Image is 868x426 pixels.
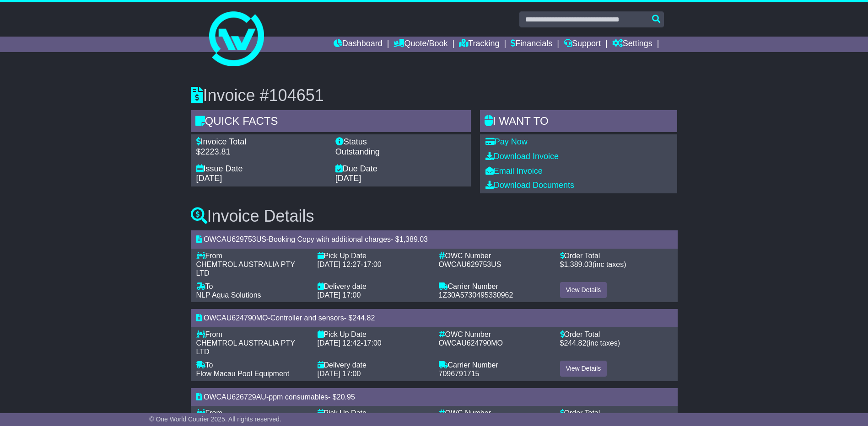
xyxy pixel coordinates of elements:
div: OWC Number [439,251,551,260]
div: Quick Facts [191,110,471,135]
div: OWC Number [439,330,551,339]
a: Download Invoice [485,152,559,161]
span: CHEMTROL AUSTRALIA PTY LTD [196,339,295,356]
span: 1,389.03 [399,235,428,243]
div: Invoice Total [196,137,326,147]
div: From [196,251,308,260]
div: $ (inc taxes) [560,260,672,269]
div: [DATE] [335,174,465,184]
a: Email Invoice [485,166,543,176]
div: Order Total [560,330,672,339]
div: OWC Number [439,409,551,417]
a: Support [564,37,601,52]
div: - - $ [191,309,678,327]
h3: Invoice #104651 [191,86,678,105]
div: Due Date [335,164,465,174]
span: [DATE] 12:27 [318,261,361,268]
a: View Details [560,361,607,377]
span: Flow Macau Pool Equipment [196,370,290,378]
a: Tracking [459,37,499,52]
span: OWCAU624790MO [204,314,268,322]
span: CHEMTROL AUSTRALIA PTY LTD [196,261,295,277]
span: NLP Aqua Solutions [196,291,261,299]
a: Pay Now [485,137,528,146]
div: Pick Up Date [318,409,430,417]
div: I WANT to [480,110,678,135]
a: Settings [612,37,652,52]
span: Booking Copy with additional charges [269,235,391,243]
div: Pick Up Date [318,330,430,339]
span: ppm consumables [269,393,328,401]
div: - - $ [191,388,678,406]
span: OWCAU626729AU [204,393,266,401]
span: 17:00 [363,339,382,347]
div: Delivery date [318,361,430,369]
div: Issue Date [196,164,326,174]
a: Dashboard [334,37,383,52]
h3: Invoice Details [191,207,678,225]
span: OWCAU624790MO [439,339,503,347]
div: To [196,282,308,291]
span: [DATE] 17:00 [318,370,361,378]
span: OWCAU629753US [204,235,266,243]
div: - [318,339,430,347]
span: 17:00 [363,261,382,268]
span: OWCAU629753US [439,261,501,268]
div: To [196,361,308,369]
span: 20.95 [337,393,355,401]
span: 244.82 [352,314,375,322]
span: 7096791715 [439,370,480,378]
span: [DATE] 17:00 [318,291,361,299]
span: 1Z30A5730495330962 [439,291,513,299]
div: From [196,409,308,417]
a: Download Documents [485,181,574,190]
div: - - $ [191,230,678,248]
div: From [196,330,308,339]
a: Financials [511,37,552,52]
span: 1,389.03 [564,261,592,268]
div: Pick Up Date [318,251,430,260]
div: Outstanding [335,147,465,157]
div: Order Total [560,251,672,260]
div: Delivery date [318,282,430,291]
div: $2223.81 [196,147,326,157]
a: View Details [560,282,607,298]
span: © One World Courier 2025. All rights reserved. [149,415,281,423]
a: Quote/Book [394,37,447,52]
div: [DATE] [196,174,326,184]
div: Status [335,137,465,147]
span: Controller and sensors [270,314,344,322]
div: - [318,260,430,269]
span: 244.82 [564,339,586,347]
div: Carrier Number [439,282,551,291]
div: $ (inc taxes) [560,339,672,347]
span: [DATE] 12:42 [318,339,361,347]
div: Order Total [560,409,672,417]
div: Carrier Number [439,361,551,369]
